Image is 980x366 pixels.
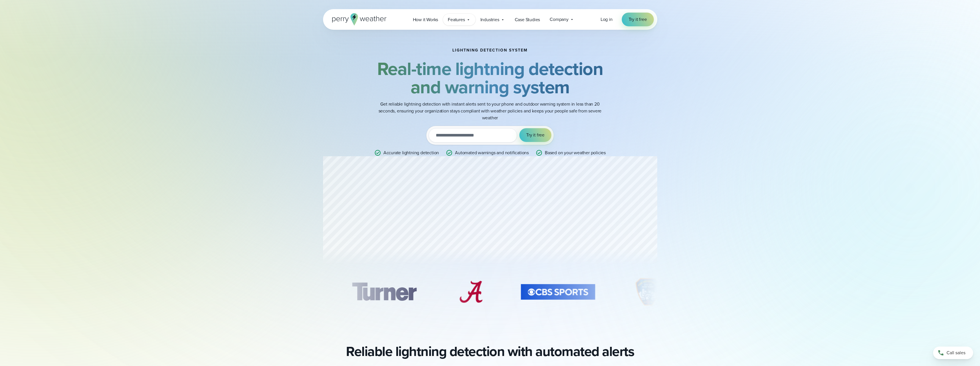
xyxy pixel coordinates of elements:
div: 8 of 11 [626,278,670,306]
span: Industries [480,16,499,23]
span: Call sales [947,349,965,356]
a: Call sales [933,347,973,359]
a: Log in [601,16,613,23]
span: Company [550,16,569,23]
img: City-of-New-York-Fire-Department-FDNY.svg [626,278,670,306]
h2: Reliable lightning detection with automated alerts [346,343,634,359]
div: slideshow [323,278,657,309]
h1: Lightning detection system [452,48,528,53]
span: Case Studies [515,16,540,23]
a: Case Studies [510,14,545,25]
div: 5 of 11 [343,278,425,306]
span: Try it free [629,16,647,23]
div: 6 of 11 [452,278,490,306]
img: University-of-Alabama.svg [452,278,490,306]
img: CBS-Sports.svg [517,278,599,306]
a: Try it free [622,13,654,26]
img: Turner-Construction_1.svg [343,278,425,306]
button: Try it free [519,128,551,142]
span: Try it free [526,132,545,139]
p: Accurate lightning detection [383,149,439,156]
strong: Real-time lightning detection and warning system [377,55,603,100]
p: Based on your weather policies [545,149,606,156]
p: Get reliable lightning detection with instant alerts sent to your phone and outdoor warning syste... [376,101,605,121]
div: 7 of 11 [517,278,599,306]
span: How it Works [413,16,438,23]
a: How it Works [408,14,443,25]
span: Features [448,16,465,23]
p: Automated warnings and notifications [455,149,529,156]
